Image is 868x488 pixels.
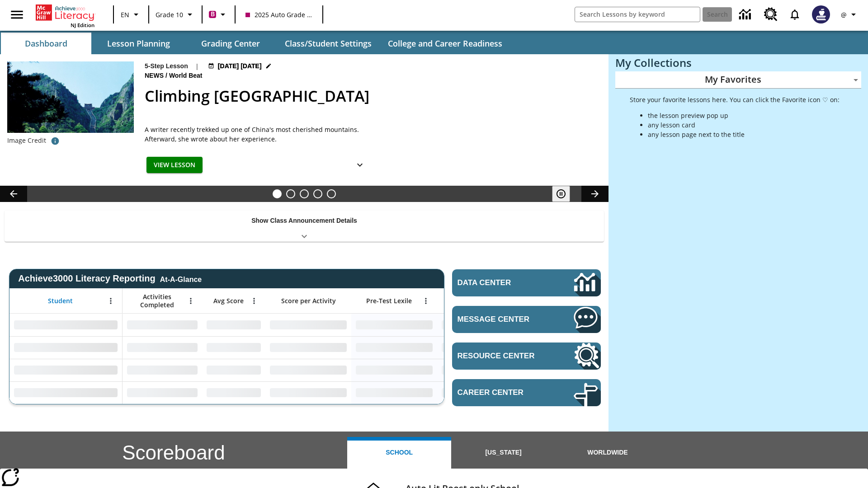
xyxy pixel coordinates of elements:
span: / [165,72,167,79]
button: [US_STATE] [451,437,555,469]
a: Resource Center, Will open in new tab [452,343,601,370]
button: Grading Center [185,33,276,54]
div: Show Class Announcement Details [5,211,604,242]
div: No Data, [123,314,202,336]
span: News [145,71,165,81]
span: NJ Edition [71,22,94,28]
button: Slide 5 Remembering Justice O'Connor [327,189,336,198]
li: any lesson card [648,120,840,130]
span: Avg Score [213,297,244,305]
span: Student [48,297,73,305]
div: No Data, [437,359,523,381]
button: Slide 4 Career Lesson [313,189,322,198]
button: Jul 22 - Jun 30 Choose Dates [206,61,274,71]
button: Slide 3 Pre-release lesson [300,189,309,198]
button: Lesson Planning [93,33,184,54]
button: View Lesson [146,157,203,174]
button: Open Menu [104,294,118,308]
div: No Data, [202,314,265,336]
li: the lesson preview pop up [648,111,840,120]
span: Grade 10 [156,10,183,19]
div: No Data, [123,359,202,381]
button: Grade: Grade 10, Select a grade [152,6,199,23]
div: At-A-Glance [160,274,202,284]
button: School [347,437,451,469]
button: Open Menu [247,294,261,308]
span: B [211,9,215,20]
a: Data Center [452,269,601,296]
span: | [195,61,199,71]
a: Message Center [452,306,601,333]
div: No Data, [202,359,265,381]
img: Avatar [812,5,830,23]
p: 5-Step Lesson [145,61,188,71]
p: Store your favorite lessons here. You can click the Favorite icon ♡ on: [630,95,840,104]
button: Slide 2 Defining Our Government's Purpose [286,189,295,198]
span: [DATE] [DATE] [218,61,262,71]
span: Activities Completed [127,293,187,309]
div: No Data, [202,336,265,359]
div: Home [36,3,94,28]
a: Notifications [783,3,807,26]
button: Open Menu [184,294,198,308]
div: No Data, [123,381,202,404]
div: No Data, [123,336,202,359]
span: World Beat [169,71,204,81]
button: Worldwide [556,437,660,469]
button: Lesson carousel, Next [581,186,609,202]
h2: Climbing Mount Tai [145,84,598,108]
a: Home [36,4,94,22]
span: @ [841,10,847,19]
button: Open Menu [419,294,433,308]
a: Resource Center, Will open in new tab [759,2,783,27]
button: Credit for photo and all related images: Public Domain/Charlie Fong [46,133,64,149]
p: Show Class Announcement Details [251,216,357,225]
a: Data Center [734,2,759,27]
div: No Data, [437,336,523,359]
button: Open side menu [4,1,30,28]
span: EN [121,10,129,19]
span: Career Center [458,388,547,397]
div: No Data, [202,381,265,404]
div: No Data, [437,381,523,404]
input: search field [575,7,700,22]
button: Dashboard [1,33,91,54]
span: Data Center [458,278,543,287]
button: Class/Student Settings [278,33,379,54]
h3: My Collections [615,56,861,69]
span: Message Center [458,315,547,324]
button: Show Details [351,157,369,174]
li: any lesson page next to the title [648,130,840,139]
div: No Data, [437,314,523,336]
button: Profile/Settings [835,6,864,23]
span: Resource Center [458,352,547,361]
div: My Favorites [615,71,861,89]
span: Achieve3000 Literacy Reporting [18,273,202,284]
button: Boost Class color is violet red. Change class color [205,6,232,23]
button: Pause [552,186,570,202]
a: Career Center [452,379,601,406]
button: Language: EN, Select a language [117,6,146,23]
span: Pre-Test Lexile [366,297,412,305]
button: Slide 1 Climbing Mount Tai [273,189,282,198]
span: 2025 Auto Grade 10 [245,10,312,19]
div: A writer recently trekked up one of China's most cherished mountains. Afterward, she wrote about ... [145,125,371,144]
img: 6000 stone steps to climb Mount Tai in Chinese countryside [7,61,134,133]
div: Pause [552,186,579,202]
button: Select a new avatar [807,3,835,26]
button: College and Career Readiness [381,33,509,54]
p: Image Credit [7,136,46,145]
span: Score per Activity [281,297,336,305]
